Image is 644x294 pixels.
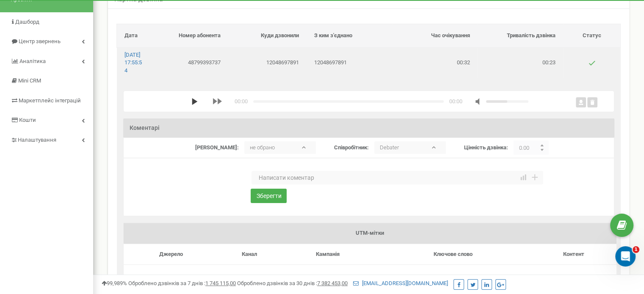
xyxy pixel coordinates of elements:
[123,118,614,137] h3: Коментарі
[228,24,307,48] th: Куди дзвонили
[18,137,56,143] span: Налаштування
[19,117,36,123] span: Кошти
[251,189,287,203] button: Зберегти
[205,280,236,286] u: 1 745 115,00
[150,47,228,78] td: 48799393737
[563,24,621,48] th: Статус
[589,60,595,66] img: Успішний
[102,280,127,286] span: 99,989%
[123,223,616,244] td: UTM-мітки
[128,280,236,286] span: Оброблено дзвінків за 7 днів :
[464,144,508,152] label: Цінність дзвінка:
[307,24,392,48] th: З ким з'єднано
[374,141,433,154] p: Debater
[375,244,531,265] td: Ключове слово
[478,47,563,78] td: 00:23
[353,280,448,286] a: [EMAIL_ADDRESS][DOMAIN_NAME]
[150,24,228,48] th: Номер абонента
[317,280,348,286] u: 7 382 453,00
[235,98,248,106] div: time
[334,144,369,152] label: Співробітник:
[18,77,41,84] span: Mini CRM
[307,47,392,78] td: 12048697891
[433,141,446,154] b: ▾
[303,141,316,154] b: ▾
[392,47,478,78] td: 00:32
[19,38,61,44] span: Центр звернень
[195,144,239,152] label: [PERSON_NAME]:
[531,244,616,265] td: Контент
[124,52,142,74] a: [DATE] 17:55:54
[280,244,375,265] td: Кампанія
[228,47,307,78] td: 12048697891
[244,141,303,154] p: не обрано
[19,58,46,64] span: Аналiтика
[478,24,563,48] th: Тривалість дзвінка
[392,24,478,48] th: Час очікування
[117,24,150,48] th: Дата
[123,244,219,265] td: Джерело
[19,97,81,104] span: Маркетплейс інтеграцій
[15,19,39,25] span: Дашборд
[191,97,528,105] div: media player
[615,246,636,267] iframe: Intercom live chat
[449,98,462,106] div: duration
[237,280,348,286] span: Оброблено дзвінків за 30 днів :
[633,246,639,253] span: 1
[219,244,280,265] td: Канал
